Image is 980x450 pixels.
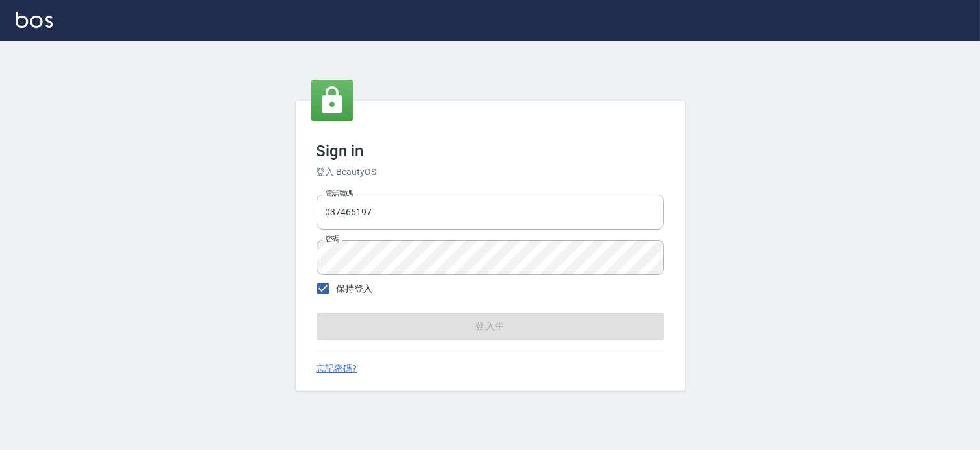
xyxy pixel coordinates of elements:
[317,165,664,179] h6: 登入 BeautyOS
[317,362,357,375] a: 忘記密碼?
[326,234,339,244] label: 密碼
[16,12,53,28] img: Logo
[317,142,664,160] h3: Sign in
[326,189,353,198] label: 電話號碼
[337,282,373,296] span: 保持登入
